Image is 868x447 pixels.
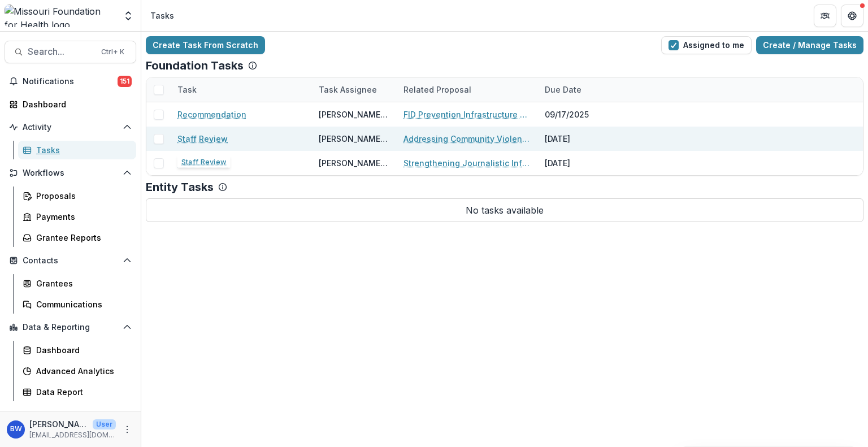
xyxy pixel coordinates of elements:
img: Missouri Foundation for Health logo [5,5,116,27]
div: Due Date [538,84,588,96]
span: Search... [28,46,94,57]
button: Open Workflows [5,164,136,182]
span: Data & Reporting [23,323,118,332]
a: Communications [18,295,136,314]
a: FID Prevention Infrastructure and Support Grants [403,109,531,120]
div: Payments [36,211,127,223]
a: Data Report [18,383,136,401]
div: Related Proposal [397,77,538,102]
div: Related Proposal [397,84,478,96]
span: Contacts [23,256,118,266]
div: Grantees [36,277,127,289]
div: Proposals [36,190,127,202]
a: Tasks [18,141,136,159]
button: Search... [5,41,136,63]
div: Ctrl + K [99,46,127,58]
a: Dashboard [5,95,136,114]
nav: breadcrumb [146,7,179,24]
span: 151 [118,76,132,87]
a: Addressing Community Violence Through High-quality Arts and Education Experiences [403,133,531,145]
a: Recommendation [177,109,246,120]
button: Open Contacts [5,251,136,270]
div: Tasks [36,144,127,156]
a: Grantee Reports [18,228,136,247]
a: Create / Manage Tasks [756,36,863,54]
div: Task [171,77,312,102]
a: Staff Review [177,157,228,169]
span: Activity [23,123,118,132]
div: [DATE] [538,151,623,175]
p: No tasks available [146,198,863,222]
p: User [93,419,116,429]
button: Open entity switcher [120,5,136,27]
div: 09/17/2025 [538,102,623,127]
button: Assigned to me [661,36,752,54]
div: Data Report [36,386,127,398]
a: Grantees [18,274,136,293]
p: Foundation Tasks [146,59,244,72]
div: Brian Washington [10,426,22,433]
div: [PERSON_NAME][US_STATE] [319,157,390,169]
p: Entity Tasks [146,180,214,194]
div: Communications [36,298,127,310]
div: Advanced Analytics [36,365,127,377]
a: Dashboard [18,341,136,359]
div: Task Assignee [312,77,397,102]
p: [PERSON_NAME][US_STATE] [29,418,88,430]
div: Grantee Reports [36,232,127,244]
div: Tasks [150,10,174,21]
span: Notifications [23,77,118,86]
a: Staff Review [177,133,228,145]
div: Dashboard [36,344,127,356]
div: Task Assignee [312,84,384,96]
button: Get Help [841,5,863,27]
button: Partners [814,5,836,27]
div: Task [171,84,203,96]
a: Create Task From Scratch [146,36,265,54]
div: [PERSON_NAME][US_STATE] [319,109,390,120]
div: Due Date [538,77,623,102]
span: Workflows [23,168,118,178]
a: Advanced Analytics [18,362,136,380]
button: Open Data & Reporting [5,318,136,336]
div: [PERSON_NAME][US_STATE] [319,133,390,145]
div: Dashboard [23,98,127,110]
p: [EMAIL_ADDRESS][DOMAIN_NAME] [29,430,116,440]
button: More [120,423,134,436]
a: Strengthening Journalistic Infrastructure [403,157,531,169]
a: Payments [18,207,136,226]
button: Notifications151 [5,72,136,90]
div: [DATE] [538,127,623,151]
button: Open Activity [5,118,136,136]
a: Proposals [18,186,136,205]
